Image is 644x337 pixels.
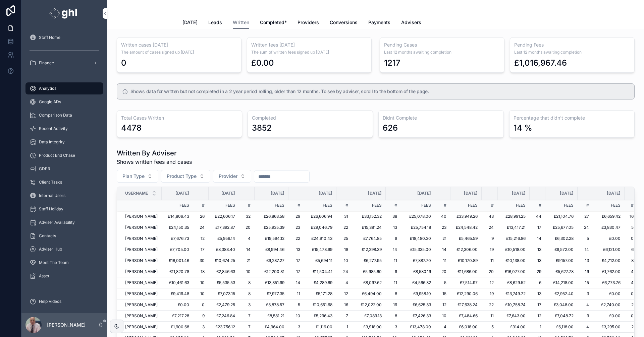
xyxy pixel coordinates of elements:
td: 19 [578,266,593,277]
td: £7,705.00 [162,244,193,255]
td: £10,674.25 [209,255,239,266]
td: 19 [482,288,498,299]
td: 24 [482,222,498,233]
div: scrollable content [21,27,107,313]
td: 14 [578,244,593,255]
td: 31 [336,211,352,222]
td: £13,351.99 [255,277,288,288]
td: £14,218.00 [545,277,578,288]
td: £15,216.86 [498,233,530,244]
td: 10 [336,255,352,266]
td: £7,514.97 [450,277,482,288]
a: Adviser Hub [25,243,103,255]
td: 11 [288,288,304,299]
td: Fees [162,200,193,211]
td: £24,548.42 [450,222,482,233]
td: £9,237.27 [255,255,288,266]
h3: Percentage that didn't complete [514,115,630,121]
a: GDPR [25,163,103,175]
a: Leads [208,16,222,30]
img: App logo [49,8,79,19]
td: £18,480.30 [401,233,435,244]
td: [PERSON_NAME] [117,233,162,244]
span: [DATE] [271,191,284,196]
td: £11,504.41 [304,266,336,277]
td: £10,518.00 [498,244,530,255]
td: £5,171.28 [304,288,336,299]
td: £15,335.00 [401,244,435,255]
td: 19 [386,299,401,311]
span: Finance [39,60,54,66]
td: 12 [193,233,209,244]
td: 20 [482,266,498,277]
td: 43 [482,211,498,222]
td: £9,572.00 [545,244,578,255]
span: Analytics [39,86,56,91]
div: 1217 [384,58,400,68]
td: 19 [482,244,498,255]
td: £6,277.95 [352,255,386,266]
a: Payments [368,16,390,30]
td: # [193,200,209,211]
td: 23 [288,222,304,233]
span: Shows written fees and cases [117,158,192,166]
td: 12 [336,288,352,299]
span: Recent Activity [39,126,68,131]
td: £4,566.32 [401,277,435,288]
td: 12 [482,277,498,288]
td: £16,077.00 [498,266,530,277]
td: £12,022.00 [352,299,386,311]
span: [DATE] [175,191,189,196]
td: # [386,200,401,211]
td: Fees [255,200,288,211]
td: 21 [435,233,450,244]
td: £33,949.26 [450,211,482,222]
td: [PERSON_NAME] [117,299,162,311]
td: £26,863.58 [255,211,288,222]
td: 15 [578,277,593,288]
span: Adviser Availability [39,220,75,225]
td: £3,878.57 [255,299,288,311]
span: Data Integrity [39,139,65,145]
td: # [239,200,255,211]
span: Staff Home [39,35,60,40]
td: £5,694.11 [304,255,336,266]
td: £21,104.76 [545,211,578,222]
td: £2,952.40 [545,288,578,299]
td: 9 [386,266,401,277]
a: Conversions [330,16,358,30]
td: 22 [482,299,498,311]
span: Provider [219,173,237,180]
td: 14 [288,277,304,288]
td: 44 [530,211,545,222]
td: 12 [435,299,450,311]
td: 29 [288,211,304,222]
span: Conversions [330,19,358,26]
td: 9 [386,233,401,244]
td: [PERSON_NAME] [117,277,162,288]
span: [DATE] [607,191,621,196]
td: £9,419.48 [162,288,193,299]
a: Comparison Data [25,109,103,121]
td: 13 [530,255,545,266]
span: Contacts [39,233,56,239]
span: Google ADs [39,99,61,105]
td: £19,594.12 [255,233,288,244]
a: Completed* [260,16,287,30]
td: £2,846.63 [209,266,239,277]
h3: Total Cases Written [121,115,238,121]
span: GDPR [39,166,50,172]
td: £3,830.47 [593,222,625,233]
td: [PERSON_NAME] [117,211,162,222]
a: Asset [25,270,103,282]
button: Select Button [117,170,158,183]
a: Google ADs [25,96,103,108]
td: 0 [193,299,209,311]
td: £12,306.00 [450,244,482,255]
td: 16 [336,299,352,311]
td: # [578,200,593,211]
td: 10 [239,266,255,277]
td: £1,762.00 [593,266,625,277]
td: [PERSON_NAME] [117,255,162,266]
td: 38 [386,211,401,222]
